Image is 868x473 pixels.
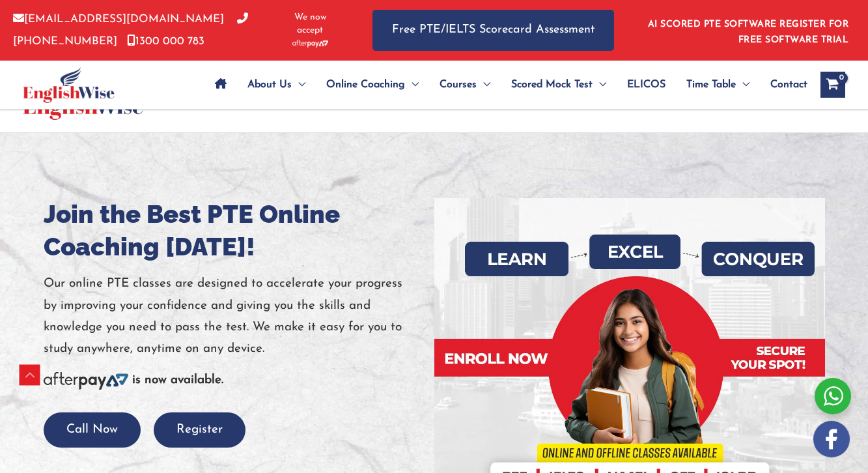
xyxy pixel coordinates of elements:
span: We now accept [280,11,340,37]
a: ELICOS [617,62,676,107]
img: cropped-ew-logo [23,67,115,103]
a: Register [154,423,245,436]
span: Menu Toggle [593,62,606,107]
span: Menu Toggle [736,62,749,107]
span: Time Table [686,62,736,107]
button: Register [154,412,245,448]
a: View Shopping Cart, empty [820,72,845,98]
b: is now available. [132,374,223,386]
a: [PHONE_NUMBER] [13,14,248,46]
a: About UsMenu Toggle [237,62,316,107]
a: CoursesMenu Toggle [429,62,501,107]
span: About Us [247,62,292,107]
span: Menu Toggle [405,62,419,107]
span: Menu Toggle [292,62,305,107]
a: Free PTE/IELTS Scorecard Assessment [372,10,614,51]
h1: Join the Best PTE Online Coaching [DATE]! [44,198,434,263]
a: Scored Mock TestMenu Toggle [501,62,617,107]
a: Time TableMenu Toggle [676,62,760,107]
img: Afterpay-Logo [292,40,328,47]
span: Online Coaching [326,62,405,107]
a: Contact [760,62,807,107]
a: AI SCORED PTE SOFTWARE REGISTER FOR FREE SOFTWARE TRIAL [648,20,849,45]
nav: Site Navigation: Main Menu [204,62,807,107]
img: Afterpay-Logo [44,372,128,390]
span: Courses [440,62,477,107]
p: Our online PTE classes are designed to accelerate your progress by improving your confidence and ... [44,273,434,360]
aside: Header Widget 1 [640,9,855,51]
img: white-facebook.png [813,421,850,457]
span: Contact [770,62,807,107]
a: Online CoachingMenu Toggle [316,62,429,107]
span: Menu Toggle [477,62,490,107]
a: [EMAIL_ADDRESS][DOMAIN_NAME] [13,14,224,25]
a: 1300 000 783 [127,36,204,47]
span: Scored Mock Test [511,62,593,107]
span: ELICOS [627,62,665,107]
